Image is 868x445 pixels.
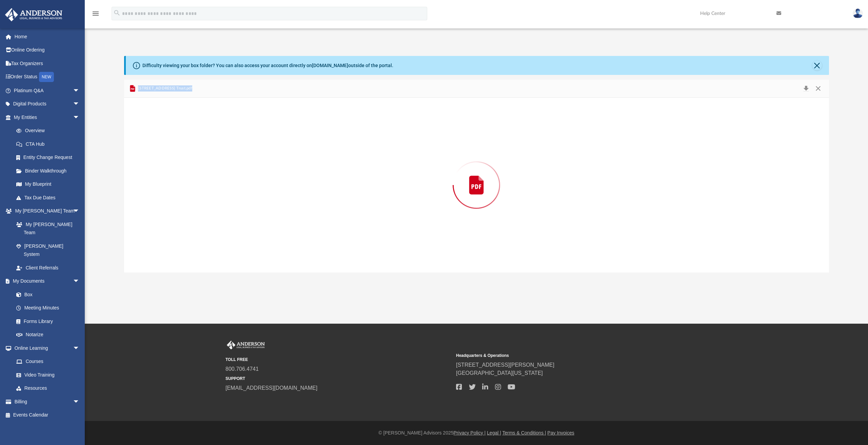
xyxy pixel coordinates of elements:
a: Home [5,30,90,43]
span: arrow_drop_down [73,110,86,124]
a: [PERSON_NAME] System [9,239,86,261]
a: Client Referrals [9,261,86,275]
a: Notarize [9,328,86,342]
a: My Blueprint [9,178,86,191]
a: Online Ordering [5,43,90,57]
a: menu [92,13,100,18]
a: Terms & Conditions | [502,430,546,436]
button: Close [812,84,824,93]
span: [STREET_ADDRESS] Trust.pdf [137,85,192,92]
small: Headquarters & Operations [456,352,682,359]
i: search [113,9,121,17]
a: Resources [9,382,86,395]
span: arrow_drop_down [73,204,86,218]
a: Billingarrow_drop_down [5,395,90,408]
a: Events Calendar [5,408,90,422]
small: TOLL FREE [225,357,451,363]
a: Privacy Policy | [454,430,486,436]
span: arrow_drop_down [73,275,86,288]
img: Anderson Advisors Platinum Portal [3,8,64,21]
a: Box [9,288,83,301]
a: Digital Productsarrow_drop_down [5,97,90,111]
a: My [PERSON_NAME] Team [9,218,83,239]
span: arrow_drop_down [73,341,86,355]
a: My [PERSON_NAME] Teamarrow_drop_down [5,204,86,218]
i: menu [92,9,100,18]
a: Tax Due Dates [9,191,90,204]
div: Preview [124,80,829,272]
a: Binder Walkthrough [9,164,90,178]
a: Tax Organizers [5,57,90,70]
a: Video Training [9,368,83,382]
a: [DOMAIN_NAME] [312,63,348,68]
span: arrow_drop_down [73,84,86,98]
small: SUPPORT [225,376,451,382]
span: arrow_drop_down [73,395,86,409]
span: arrow_drop_down [73,97,86,111]
a: [GEOGRAPHIC_DATA][US_STATE] [456,370,543,376]
a: Online Learningarrow_drop_down [5,341,86,355]
a: Forms Library [9,315,83,328]
img: User Pic [853,8,863,18]
a: Meeting Minutes [9,301,86,315]
a: My Entitiesarrow_drop_down [5,110,90,124]
a: [EMAIL_ADDRESS][DOMAIN_NAME] [225,385,317,391]
a: CTA Hub [9,137,90,151]
div: NEW [39,72,54,82]
a: Pay Invoices [547,430,574,436]
a: 800.706.4741 [225,366,259,372]
a: Platinum Q&Aarrow_drop_down [5,84,90,97]
a: Entity Change Request [9,151,90,164]
a: Legal | [487,430,501,436]
a: [STREET_ADDRESS][PERSON_NAME] [456,362,554,368]
a: Overview [9,124,90,138]
img: Anderson Advisors Platinum Portal [225,341,266,349]
button: Download [800,84,812,93]
button: Close [812,61,822,70]
div: © [PERSON_NAME] Advisors 2025 [85,429,868,437]
a: Courses [9,355,86,368]
div: Difficulty viewing your box folder? You can also access your account directly on outside of the p... [142,62,393,69]
a: Order StatusNEW [5,70,90,84]
a: My Documentsarrow_drop_down [5,275,86,288]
